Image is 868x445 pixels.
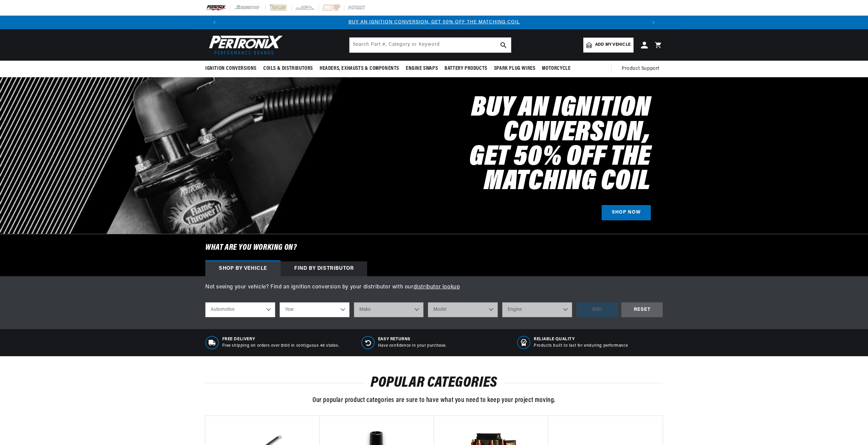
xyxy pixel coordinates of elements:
div: Find by Distributor [281,261,367,276]
slideshow-component: Translation missing: en.sections.announcements.announcement_bar [188,16,680,29]
span: Headers, Exhausts & Components [320,65,399,72]
span: Product Support [622,65,659,73]
select: Make [354,302,424,317]
summary: Product Support [622,61,663,77]
summary: Motorcycle [539,61,574,77]
div: 1 of 3 [221,19,647,26]
select: Year [280,302,350,317]
summary: Coils & Distributors [260,61,316,77]
img: Pertronix [205,33,283,57]
span: Free Delivery [222,337,339,342]
span: Motorcycle [542,65,570,72]
h6: What are you working on? [188,234,680,261]
select: Engine [502,302,572,317]
select: Model [428,302,498,317]
input: Search Part #, Category or Keyword [350,38,511,53]
p: Products built to last for enduring performance [534,343,628,349]
span: Battery Products [445,65,487,72]
p: Free shipping on orders over $100 in contiguous 48 states. [222,343,339,349]
span: Our popular product categories are sure to have what you need to keep your project moving. [313,397,555,404]
p: Have confidence in your purchase. [378,343,447,349]
p: Not seeing your vehicle? Find an ignition conversion by your distributor with our [205,283,663,292]
a: distributor lookup [414,284,460,290]
div: Announcement [221,19,647,26]
div: RESET [621,302,663,318]
span: Coils & Distributors [263,65,313,72]
h2: POPULAR CATEGORIES [205,377,663,389]
div: Shop by vehicle [205,261,281,276]
span: Easy Returns [378,337,447,342]
span: Engine Swaps [406,65,438,72]
button: Translation missing: en.sections.announcements.previous_announcement [208,16,221,29]
select: Ride Type [205,302,275,317]
a: Add my vehicle [583,38,634,53]
span: Ignition Conversions [205,65,257,72]
a: SHOP NOW [602,205,651,220]
a: BUY AN IGNITION CONVERSION, GET 50% OFF THE MATCHING COIL [348,20,520,25]
summary: Headers, Exhausts & Components [316,61,402,77]
summary: Battery Products [441,61,491,77]
button: Translation missing: en.sections.announcements.next_announcement [647,16,660,29]
summary: Engine Swaps [402,61,441,77]
span: Spark Plug Wires [494,65,535,72]
summary: Ignition Conversions [205,61,260,77]
summary: Spark Plug Wires [491,61,539,77]
span: Add my vehicle [595,42,630,48]
button: search button [496,38,511,53]
span: RELIABLE QUALITY [534,337,628,342]
h2: Buy an Ignition Conversion, Get 50% off the Matching Coil [361,96,651,194]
